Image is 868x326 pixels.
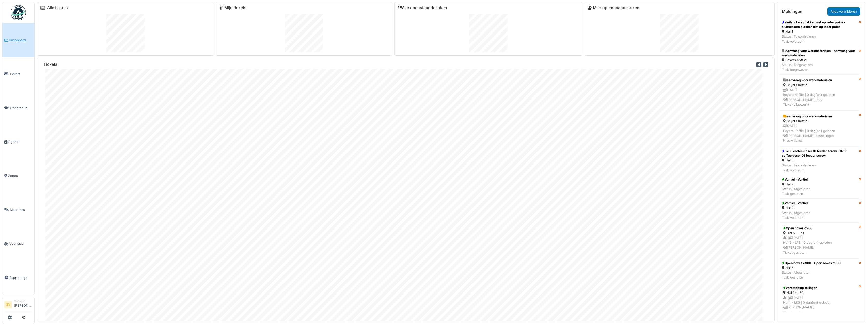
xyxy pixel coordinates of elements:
div: sluitstickers plakken niet op ieder pakje - sluitstickers plakken niet op ieder pakje [782,20,857,29]
div: [DATE] Beyers Koffie | 0 dag(en) geleden [PERSON_NAME] bestellingen Nieuw ticket [783,123,856,143]
div: Manager [14,299,32,303]
div: 0705 coffee doser 01 feeder screw - 0705 coffee doser 01 feeder screw [782,149,857,158]
div: 1 | [DATE] Hal 1 - L80 | 0 dag(en) geleden [PERSON_NAME] Ticket gesloten [783,295,856,315]
li: [PERSON_NAME] [14,299,32,310]
div: 1 | [DATE] Hal 5 - L79 | 0 dag(en) geleden [PERSON_NAME] Ticket gesloten [783,235,856,255]
a: Agenda [2,125,34,159]
div: Open boxes c900 [783,226,856,231]
li: SV [4,301,12,308]
a: Open boxes c900 Hal 5 - L79 1 |[DATE]Hal 5 - L79 | 0 dag(en) geleden [PERSON_NAME]Ticket gesloten [780,222,859,258]
a: Alle tickets [47,5,68,10]
div: Beyers Koffie [782,58,857,62]
div: [DATE] Beyers Koffie | 0 dag(en) geleden [PERSON_NAME] thuy Ticket bijgewerkt [783,88,856,107]
div: verstopping tellingen [783,286,856,290]
div: Status: Afgesloten Taak gesloten [782,187,810,196]
a: Ventiel - Ventiel Hal 2 Status: AfgeslotenTaak volbracht [780,199,859,222]
div: Status: Afgesloten Taak volbracht [782,210,810,220]
div: Hal 2 [782,205,810,210]
span: Dashboard [9,38,32,42]
a: Tickets [2,57,34,91]
a: Voorraad [2,227,34,261]
a: Alles verwijderen [827,7,860,16]
a: SV Manager[PERSON_NAME] [4,299,32,311]
a: Alle openstaande taken [398,5,447,10]
div: Status: Afgesloten Taak gesloten [782,270,841,280]
a: sluitstickers plakken niet op ieder pakje - sluitstickers plakken niet op ieder pakje Hal 1 Statu... [780,18,859,46]
span: Voorraad [9,241,32,246]
div: Ventiel - Ventiel [782,177,810,182]
div: Hal 5 - L79 [783,231,856,235]
div: aanvraag voor werkmaterialen [783,114,856,119]
a: Ventiel - Ventiel Hal 2 Status: AfgeslotenTaak gesloten [780,175,859,199]
div: Status: Te controleren Taak volbracht [782,34,857,44]
a: aanvraag voor werkmaterialen - aanvraag voor werkmaterialen Beyers Koffie Status: ToegewezenTaak ... [780,46,859,75]
span: Onderhoud [10,106,32,110]
div: aanvraag voor werkmaterialen [783,78,856,83]
a: Rapportage [2,261,34,295]
span: Tickets [9,72,32,76]
div: Hal 5 [782,158,857,163]
a: Zones [2,159,34,193]
div: aanvraag voor werkmaterialen - aanvraag voor werkmaterialen [782,48,857,58]
h6: Meldingen [782,9,802,14]
a: Mijn tickets [219,5,246,10]
div: Hal 1 [782,29,857,34]
a: Mijn openstaande taken [588,5,639,10]
div: Hal 2 [782,182,810,187]
div: Beyers Koffie [783,83,856,87]
a: aanvraag voor werkmaterialen Beyers Koffie [DATE]Beyers Koffie | 0 dag(en) geleden [PERSON_NAME] ... [780,74,859,110]
div: Hal 1 - L80 [783,290,856,295]
h6: Tickets [43,62,57,67]
div: Beyers Koffie [783,119,856,123]
a: Dashboard [2,23,34,57]
a: verstopping tellingen Hal 1 - L80 1 |[DATE]Hal 1 - L80 | 0 dag(en) geleden [PERSON_NAME]Ticket ge... [780,282,859,318]
a: Machines [2,193,34,227]
a: Open boxes c900 - Open boxes c900 Hal 5 Status: AfgeslotenTaak gesloten [780,258,859,282]
div: Status: Toegewezen Taak toegewezen [782,62,857,72]
div: Status: Te controleren Taak volbracht [782,163,857,172]
span: Rapportage [9,275,32,280]
div: Hal 5 [782,265,841,270]
a: aanvraag voor werkmaterialen Beyers Koffie [DATE]Beyers Koffie | 0 dag(en) geleden [PERSON_NAME] ... [780,110,859,146]
a: Onderhoud [2,91,34,125]
a: 0705 coffee doser 01 feeder screw - 0705 coffee doser 01 feeder screw Hal 5 Status: Te controlere... [780,146,859,175]
span: Machines [10,207,32,212]
div: Open boxes c900 - Open boxes c900 [782,261,841,265]
div: Ventiel - Ventiel [782,201,810,205]
span: Agenda [8,139,32,144]
span: Zones [8,173,32,178]
img: Badge_color-CXgf-gQk.svg [11,5,26,20]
